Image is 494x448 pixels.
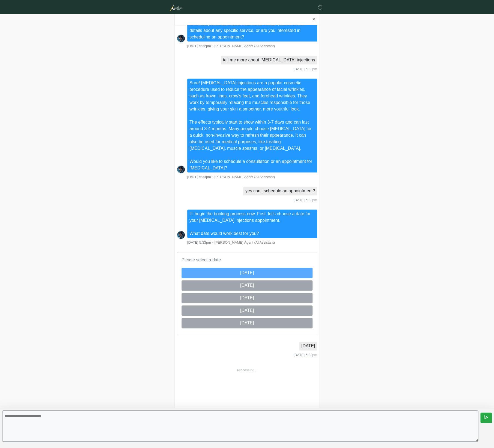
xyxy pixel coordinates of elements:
[215,240,275,244] span: [PERSON_NAME] Agent (AI Assistant)
[221,56,317,64] li: tell me more about [MEDICAL_DATA] injections
[293,353,317,357] span: [DATE] 5:33pm
[187,240,275,244] small: ・
[187,44,275,48] small: ・
[181,318,313,328] button: [DATE]
[243,187,317,195] li: yes can i schedule an appointment?
[181,257,313,263] p: Please select a date
[293,198,317,202] span: [DATE] 5:33pm
[215,175,275,179] span: [PERSON_NAME] Agent (AI Assistant)
[187,175,275,179] small: ・
[187,240,211,244] span: [DATE] 5:33pm
[177,34,185,43] img: Screenshot_2025-06-19_at_17.41.14.png
[181,268,313,278] button: [DATE]
[177,165,185,174] img: Screenshot_2025-06-19_at_17.41.14.png
[299,342,317,350] li: [DATE]
[169,4,183,11] img: Aurelion Med Spa Logo
[181,280,313,291] button: [DATE]
[293,67,317,71] span: [DATE] 5:33pm
[187,175,211,179] span: [DATE] 5:33pm
[177,231,185,239] img: Screenshot_2025-06-19_at_17.41.14.png
[187,210,317,238] li: I'll begin the booking process now. First, let's choose a date for your [MEDICAL_DATA] injections...
[310,16,317,23] button: ✕
[215,44,275,48] span: [PERSON_NAME] Agent (AI Assistant)
[187,79,317,172] li: Sure! [MEDICAL_DATA] injections are a popular cosmetic procedure used to reduce the appearance of...
[181,293,313,303] button: [DATE]
[237,368,257,372] span: Processing...
[187,44,211,48] span: [DATE] 5:32pm
[181,305,313,316] button: [DATE]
